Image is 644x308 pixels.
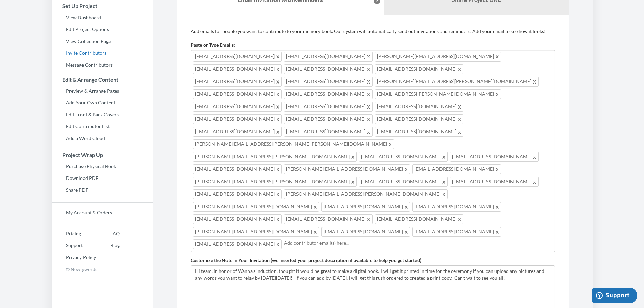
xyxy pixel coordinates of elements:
[284,127,373,137] span: [EMAIL_ADDRESS][DOMAIN_NAME]
[52,98,153,108] a: Add Your Own Content
[96,229,120,239] a: FAQ
[359,177,448,187] span: [EMAIL_ADDRESS][DOMAIN_NAME]
[284,214,373,224] span: [EMAIL_ADDRESS][DOMAIN_NAME]
[284,64,373,74] span: [EMAIL_ADDRESS][DOMAIN_NAME]
[52,48,153,58] a: Invite Contributors
[359,152,448,162] span: [EMAIL_ADDRESS][DOMAIN_NAME]
[321,227,410,237] span: [EMAIL_ADDRESS][DOMAIN_NAME]
[52,36,153,46] a: View Collection Page
[375,102,463,112] span: [EMAIL_ADDRESS][DOMAIN_NAME]
[284,164,410,174] span: [PERSON_NAME][EMAIL_ADDRESS][DOMAIN_NAME]
[191,42,235,48] label: Paste or Type Emails:
[284,89,373,99] span: [EMAIL_ADDRESS][DOMAIN_NAME]
[375,214,463,224] span: [EMAIL_ADDRESS][DOMAIN_NAME]
[52,252,96,262] a: Privacy Policy
[193,64,282,74] span: [EMAIL_ADDRESS][DOMAIN_NAME]
[193,52,282,62] span: [EMAIL_ADDRESS][DOMAIN_NAME]
[193,177,357,187] span: [PERSON_NAME][EMAIL_ADDRESS][PERSON_NAME][DOMAIN_NAME]
[375,89,501,99] span: [EMAIL_ADDRESS][PERSON_NAME][DOMAIN_NAME]
[193,214,282,224] span: [EMAIL_ADDRESS][DOMAIN_NAME]
[96,240,120,251] a: Blog
[193,102,282,112] span: [EMAIL_ADDRESS][DOMAIN_NAME]
[52,264,153,275] p: © Newlywords
[375,64,463,74] span: [EMAIL_ADDRESS][DOMAIN_NAME]
[321,202,410,212] span: [EMAIL_ADDRESS][DOMAIN_NAME]
[52,173,153,183] a: Download PDF
[52,86,153,96] a: Preview & Arrange Pages
[52,110,153,120] a: Edit Front & Back Covers
[412,164,501,174] span: [EMAIL_ADDRESS][DOMAIN_NAME]
[52,24,153,34] a: Edit Project Options
[52,121,153,132] a: Edit Contributor List
[284,114,373,124] span: [EMAIL_ADDRESS][DOMAIN_NAME]
[193,227,319,237] span: [PERSON_NAME][EMAIL_ADDRESS][DOMAIN_NAME]
[193,239,282,249] span: [EMAIL_ADDRESS][DOMAIN_NAME]
[284,52,373,62] span: [EMAIL_ADDRESS][DOMAIN_NAME]
[52,185,153,195] a: Share PDF
[450,177,539,187] span: [EMAIL_ADDRESS][DOMAIN_NAME]
[412,202,501,212] span: [EMAIL_ADDRESS][DOMAIN_NAME]
[191,28,555,35] p: Add emails for people you want to contribute to your memory book. Our system will automatically s...
[193,189,282,199] span: [EMAIL_ADDRESS][DOMAIN_NAME]
[193,89,282,99] span: [EMAIL_ADDRESS][DOMAIN_NAME]
[52,161,153,171] a: Purchase Physical Book
[375,52,501,62] span: [PERSON_NAME][EMAIL_ADDRESS][DOMAIN_NAME]
[375,127,463,137] span: [EMAIL_ADDRESS][DOMAIN_NAME]
[450,152,539,162] span: [EMAIL_ADDRESS][DOMAIN_NAME]
[284,189,448,199] span: [PERSON_NAME][EMAIL_ADDRESS][PERSON_NAME][DOMAIN_NAME]
[375,77,539,87] span: [PERSON_NAME][EMAIL_ADDRESS][PERSON_NAME][DOMAIN_NAME]
[375,114,463,124] span: [EMAIL_ADDRESS][DOMAIN_NAME]
[592,288,637,305] iframe: Opens a widget where you can chat to one of our agents
[191,257,421,264] label: Customize the Note in Your Invitation (we inserted your project description if available to help ...
[52,208,153,218] a: My Account & Orders
[193,77,282,87] span: [EMAIL_ADDRESS][DOMAIN_NAME]
[193,164,282,174] span: [EMAIL_ADDRESS][DOMAIN_NAME]
[52,60,153,70] a: Message Contributors
[193,202,319,212] span: [PERSON_NAME][EMAIL_ADDRESS][DOMAIN_NAME]
[193,114,282,124] span: [EMAIL_ADDRESS][DOMAIN_NAME]
[52,133,153,143] a: Add a Word Cloud
[412,227,501,237] span: [EMAIL_ADDRESS][DOMAIN_NAME]
[284,102,373,112] span: [EMAIL_ADDRESS][DOMAIN_NAME]
[52,13,153,23] a: View Dashboard
[52,77,153,83] h3: Edit & Arrange Content
[284,77,373,87] span: [EMAIL_ADDRESS][DOMAIN_NAME]
[52,3,153,9] h3: Set Up Project
[193,127,282,137] span: [EMAIL_ADDRESS][DOMAIN_NAME]
[284,239,553,247] input: Add contributor email(s) here...
[52,152,153,158] h3: Project Wrap Up
[193,152,357,162] span: [PERSON_NAME][EMAIL_ADDRESS][PERSON_NAME][DOMAIN_NAME]
[52,229,96,239] a: Pricing
[52,240,96,251] a: Support
[193,139,394,149] span: [PERSON_NAME][EMAIL_ADDRESS][PERSON_NAME][PERSON_NAME][DOMAIN_NAME]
